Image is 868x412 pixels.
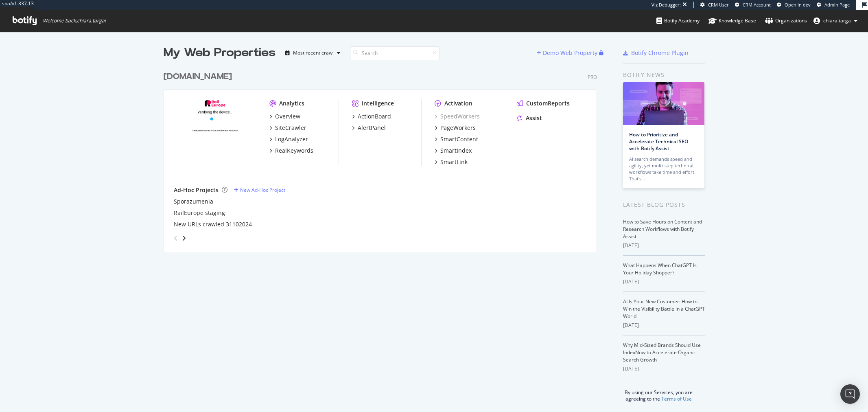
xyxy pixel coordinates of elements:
div: Activation [444,99,472,107]
div: [DOMAIN_NAME] [164,71,232,83]
div: angle-right [181,234,187,242]
a: What Happens When ChatGPT Is Your Holiday Shopper? [623,262,697,276]
div: Viz Debugger: [652,2,681,8]
div: grid [164,61,603,252]
div: Demo Web Property [543,49,597,57]
a: CustomReports [517,99,570,107]
a: SmartIndex [435,147,472,155]
a: LogAnalyzer [269,135,308,143]
span: chiara.targa [823,17,851,24]
div: Open Intercom Messenger [840,384,860,404]
div: CustomReports [526,99,570,107]
a: CRM Account [735,2,771,8]
div: Overview [275,112,300,121]
a: Assist [517,114,542,122]
a: Sporazumenia [174,197,213,206]
a: Open in dev [777,2,811,8]
div: Ad-Hoc Projects [174,186,219,194]
div: angle-left [171,232,181,245]
a: Terms of Use [661,395,692,402]
div: New Ad-Hoc Project [240,186,285,193]
div: [DATE] [623,365,705,373]
span: Admin Page [824,2,850,8]
a: Organizations [765,10,807,32]
span: Open in dev [785,2,811,8]
div: Knowledge Base [708,17,756,25]
a: Botify Academy [656,10,700,32]
div: Intelligence [362,99,394,107]
div: Botify Chrome Plugin [631,49,689,57]
span: CRM Account [743,2,771,8]
button: Most recent crawl [282,46,343,59]
button: chiara.targa [807,14,864,27]
a: AI Is Your New Customer: How to Win the Visibility Battle in a ChatGPT World [623,298,705,320]
div: RealKeywords [275,147,313,155]
div: Botify Academy [656,17,700,25]
a: RealKeywords [269,147,313,155]
a: Botify Chrome Plugin [623,49,689,57]
a: How to Save Hours on Content and Research Workflows with Botify Assist [623,218,702,240]
div: SmartLink [440,158,468,166]
div: Analytics [279,99,304,107]
span: Welcome back, chiara.targa ! [43,18,106,24]
input: Search [350,46,439,60]
div: LogAnalyzer [275,135,308,143]
div: Assist [526,114,542,122]
img: raileurope.com [174,99,256,165]
div: My Web Properties [164,45,275,61]
span: CRM User [708,2,729,8]
a: SiteCrawler [269,124,306,132]
div: SmartContent [440,135,478,143]
div: PageWorkers [440,124,476,132]
a: Why Mid-Sized Brands Should Use IndexNow to Accelerate Organic Search Growth [623,342,701,363]
a: CRM User [700,2,729,8]
button: Demo Web Property [537,46,599,59]
a: ActionBoard [352,112,391,121]
div: Latest Blog Posts [623,200,705,209]
div: ActionBoard [358,112,391,121]
div: SmartIndex [440,147,472,155]
a: New Ad-Hoc Project [234,186,285,193]
div: AI search demands speed and agility, yet multi-step technical workflows take time and effort. Tha... [629,156,698,182]
div: Botify news [623,70,705,79]
a: Admin Page [817,2,850,8]
a: SmartContent [435,135,478,143]
a: [DOMAIN_NAME] [164,71,235,83]
a: SpeedWorkers [435,112,480,121]
a: Knowledge Base [708,10,756,32]
div: SiteCrawler [275,124,306,132]
img: How to Prioritize and Accelerate Technical SEO with Botify Assist [623,82,704,125]
div: Most recent crawl [293,50,334,55]
div: [DATE] [623,242,705,249]
a: AlertPanel [352,124,386,132]
a: RailEurope staging [174,209,225,217]
div: [DATE] [623,278,705,285]
a: SmartLink [435,158,468,166]
a: Demo Web Property [537,49,599,56]
a: How to Prioritize and Accelerate Technical SEO with Botify Assist [629,131,688,152]
div: By using our Services, you are agreeing to the [613,385,705,402]
div: Pro [588,74,597,81]
div: AlertPanel [358,124,386,132]
div: Organizations [765,17,807,25]
a: PageWorkers [435,124,476,132]
div: [DATE] [623,322,705,329]
a: Overview [269,112,300,121]
a: New URLs crawled 31102024 [174,220,252,228]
